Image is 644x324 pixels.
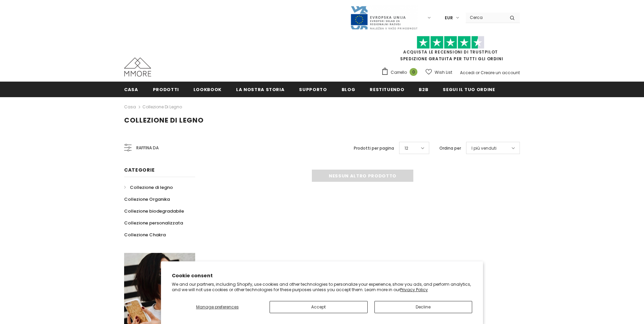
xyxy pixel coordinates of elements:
span: Collezione personalizzata [124,220,183,226]
span: Casa [124,86,138,93]
span: 12 [405,145,408,152]
span: I più venduti [471,145,497,152]
span: Prodotti [153,86,179,93]
a: Carrello 0 [381,67,421,78]
span: SPEDIZIONE GRATUITA PER TUTTI GLI ORDINI [381,39,520,62]
span: Lookbook [193,86,222,93]
a: La nostra storia [236,82,284,97]
span: or [476,70,480,75]
span: Restituendo [370,86,404,93]
span: EUR [445,15,453,21]
a: Lookbook [193,82,222,97]
a: supporto [299,82,327,97]
h2: Cookie consent [172,272,472,279]
a: Collezione personalizzata [124,217,183,229]
a: Collezione di legno [142,104,182,110]
a: Casa [124,103,136,111]
a: B2B [419,82,428,97]
a: Privacy Policy [400,287,428,293]
span: Collezione di legno [130,184,173,191]
span: Collezione biodegradabile [124,208,184,214]
span: Manage preferences [196,304,239,310]
span: Collezione Chakra [124,232,166,238]
a: Prodotti [153,82,179,97]
span: Blog [342,86,355,93]
span: Categorie [124,167,155,173]
button: Accept [270,301,368,313]
span: Collezione di legno [124,115,204,125]
label: Prodotti per pagina [354,145,394,152]
input: Search Site [466,13,505,22]
a: Wish List [425,66,452,78]
a: Creare un account [481,70,520,75]
a: Casa [124,82,138,97]
label: Ordina per [439,145,461,152]
span: Wish List [435,69,452,76]
a: Collezione biodegradabile [124,205,184,217]
img: Fidati di Pilot Stars [417,36,484,49]
img: Javni Razpis [350,5,418,30]
span: La nostra storia [236,86,284,93]
span: Collezione Organika [124,196,170,202]
a: Collezione Organika [124,193,170,205]
span: Carrello [391,69,407,76]
button: Decline [374,301,473,313]
span: Raffina da [136,144,159,152]
a: Segui il tuo ordine [443,82,495,97]
a: Collezione Chakra [124,229,166,241]
a: Collezione di legno [124,181,173,193]
p: We and our partners, including Shopify, use cookies and other technologies to personalize your ex... [172,282,472,292]
a: Javni Razpis [350,15,418,20]
span: 0 [410,68,417,76]
span: Segui il tuo ordine [443,86,495,93]
button: Manage preferences [172,301,263,313]
span: B2B [419,86,428,93]
a: Accedi [460,70,475,75]
a: Restituendo [370,82,404,97]
img: Casi MMORE [124,58,151,77]
a: Blog [342,82,355,97]
span: supporto [299,86,327,93]
a: Acquista le recensioni di TrustPilot [403,49,498,55]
